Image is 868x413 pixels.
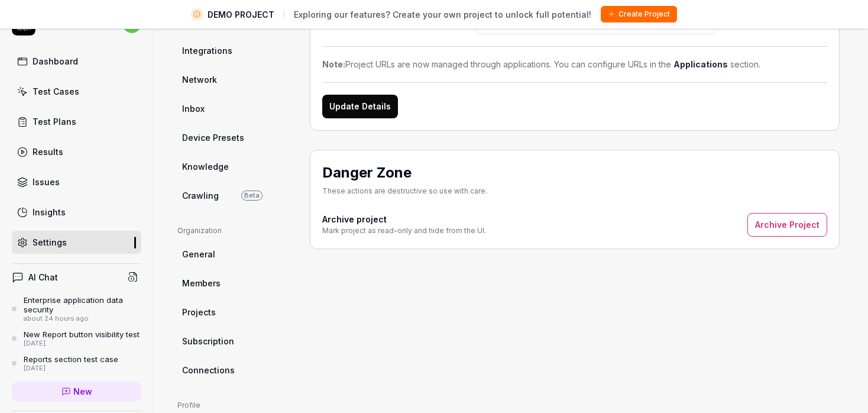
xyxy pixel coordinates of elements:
a: New Report button visibility test[DATE] [12,330,141,347]
div: [DATE] [24,340,140,348]
h2: Danger Zone [322,162,487,183]
span: Inbox [182,102,205,115]
span: Beta [241,191,263,201]
span: Members [182,277,221,289]
a: Insights [12,201,141,224]
div: Settings [33,236,67,249]
div: Enterprise application data security [24,295,141,315]
span: Crawling [182,189,219,202]
div: Dashboard [33,55,78,67]
a: Network [177,69,291,91]
strong: Note: [322,59,345,69]
div: Test Plans [33,115,76,128]
a: Reports section test case[DATE] [12,354,141,372]
div: Reports section test case [24,354,118,364]
a: Test Cases [12,80,141,103]
div: Issues [33,176,60,188]
a: Issues [12,170,141,193]
a: Knowledge [177,156,291,178]
span: Network [182,73,217,86]
div: Mark project as read-only and hide from the UI. [322,225,486,236]
h4: Archive project [322,213,486,225]
button: Create Project [601,6,677,22]
div: about 24 hours ago [24,315,141,323]
span: Subscription [182,335,234,347]
a: Integrations [177,40,291,62]
span: DEMO PROJECT [208,8,274,21]
a: Members [177,272,291,294]
a: General [177,243,291,265]
a: Projects [177,301,291,323]
span: Knowledge [182,160,229,173]
a: Connections [177,359,291,381]
button: Update Details [322,95,398,118]
a: Subscription [177,330,291,352]
a: Test Plans [12,110,141,133]
div: Results [33,146,63,158]
button: Archive Project [747,213,827,237]
a: CrawlingBeta [177,185,291,206]
div: These actions are destructive so use with care. [322,186,487,196]
a: Results [12,140,141,163]
span: Projects [182,306,216,318]
a: New [12,382,141,401]
div: New Report button visibility test [24,330,140,339]
div: [DATE] [24,364,118,373]
a: Dashboard [12,50,141,73]
div: Project URLs are now managed through applications. You can configure URLs in the section. [322,58,827,70]
h4: AI Chat [28,271,58,283]
a: Device Presets [177,127,291,149]
span: Exploring our features? Create your own project to unlock full potential! [294,8,591,21]
div: Organization [177,225,291,236]
a: Applications [673,59,728,69]
a: Enterprise application data securityabout 24 hours ago [12,295,141,322]
span: Integrations [182,44,232,57]
a: Settings [12,231,141,254]
span: General [182,248,215,260]
span: Connections [182,364,235,376]
div: Profile [177,400,291,411]
a: Inbox [177,98,291,120]
span: New [73,385,92,398]
div: Test Cases [33,85,79,98]
div: Insights [33,206,66,218]
span: Device Presets [182,131,244,144]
